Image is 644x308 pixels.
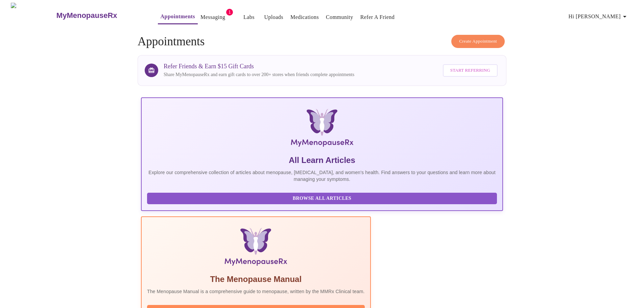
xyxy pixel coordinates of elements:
[450,67,490,74] span: Start Referring
[198,10,228,24] button: Messaging
[147,193,497,205] button: Browse All Articles
[243,13,255,22] a: Labs
[261,10,286,24] button: Uploads
[443,64,498,77] button: Start Referring
[164,63,354,70] h3: Refer Friends & Earn $15 Gift Cards
[147,169,497,183] p: Explore our comprehensive collection of articles about menopause, [MEDICAL_DATA], and women's hea...
[288,10,321,24] button: Medications
[238,10,260,24] button: Labs
[147,288,365,295] p: The Menopause Manual is a comprehensive guide to menopause, written by the MMRx Clinical team.
[182,228,330,268] img: Menopause Manual
[290,13,319,22] a: Medications
[451,35,505,48] button: Create Appointment
[326,13,353,22] a: Community
[154,194,490,203] span: Browse All Articles
[11,3,55,28] img: MyMenopauseRx Logo
[200,13,225,22] a: Messaging
[158,10,198,24] button: Appointments
[201,109,443,149] img: MyMenopauseRx Logo
[566,10,631,23] button: Hi [PERSON_NAME]
[56,11,117,20] h3: MyMenopauseRx
[147,155,497,166] h5: All Learn Articles
[138,35,506,48] h4: Appointments
[147,274,365,285] h5: The Menopause Manual
[264,13,283,22] a: Uploads
[459,38,497,45] span: Create Appointment
[360,13,395,22] a: Refer a Friend
[164,71,354,78] p: Share MyMenopauseRx and earn gift cards to over 200+ stores when friends complete appointments
[358,10,398,24] button: Refer a Friend
[323,10,356,24] button: Community
[147,195,499,201] a: Browse All Articles
[55,4,144,27] a: MyMenopauseRx
[226,9,233,16] span: 1
[161,12,195,21] a: Appointments
[441,61,499,80] a: Start Referring
[569,12,629,21] span: Hi [PERSON_NAME]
